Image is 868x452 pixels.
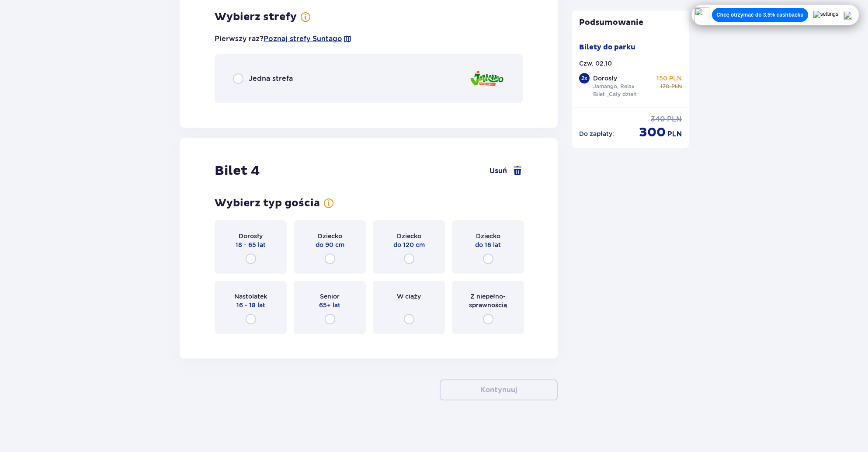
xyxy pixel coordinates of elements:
[319,301,340,309] p: 65+ lat
[475,240,501,249] p: do 16 lat
[593,90,639,98] p: Bilet „Cały dzień”
[667,129,682,139] p: PLN
[440,379,558,400] button: Kontynuuj
[660,83,670,90] p: 170
[460,292,516,309] p: Z niepełno­sprawnością
[490,166,507,176] span: Usuń
[318,232,342,240] p: Dziecko
[215,10,297,24] p: Wybierz strefy
[667,115,682,124] p: PLN
[480,385,517,395] p: Kontynuuj
[469,66,504,91] img: zone logo
[476,232,500,240] p: Dziecko
[656,74,682,83] p: 150 PLN
[579,129,614,138] p: Do zapłaty :
[593,74,617,83] p: Dorosły
[579,73,590,83] div: 2 x
[239,232,263,240] p: Dorosły
[320,292,340,301] p: Senior
[397,232,421,240] p: Dziecko
[639,124,666,141] p: 300
[236,240,266,249] p: 18 - 65 lat
[234,292,267,301] p: Nastolatek
[215,197,320,210] p: Wybierz typ gościa
[264,34,342,44] a: Poznaj strefy Suntago
[579,42,635,52] p: Bilety do parku
[651,115,665,124] p: 340
[215,163,260,179] p: Bilet 4
[215,34,352,44] p: Pierwszy raz?
[579,59,612,68] p: Czw. 02.10
[236,301,265,309] p: 16 - 18 lat
[397,292,421,301] p: W ciąży
[593,83,635,90] p: Jamango, Relax
[572,17,689,28] p: Podsumowanie
[671,83,682,90] p: PLN
[393,240,425,249] p: do 120 cm
[249,74,293,83] p: Jedna strefa
[316,240,344,249] p: do 90 cm
[490,166,523,176] a: Usuń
